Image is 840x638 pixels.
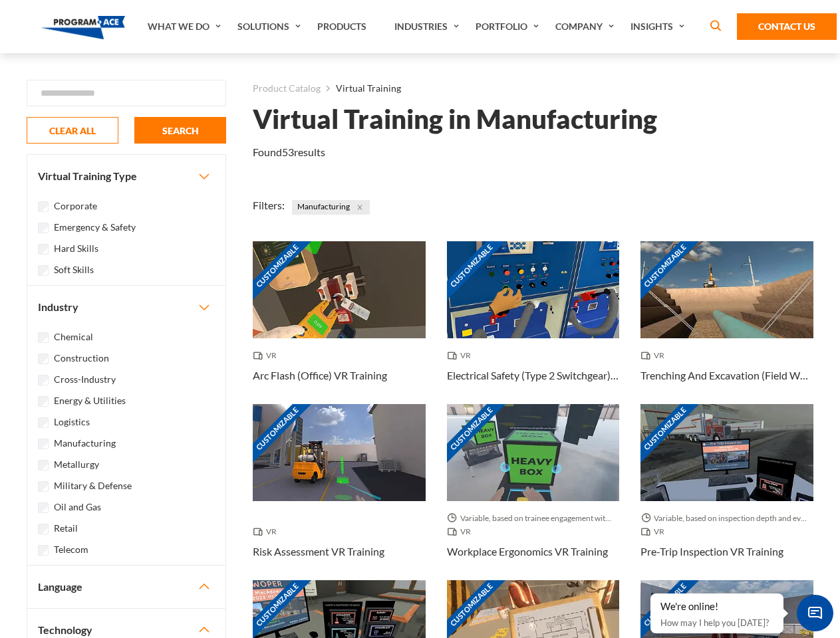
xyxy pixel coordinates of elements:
label: Chemical [54,330,93,344]
input: Chemical [38,332,49,343]
label: Soft Skills [54,263,94,277]
a: Customizable Thumbnail - Arc Flash (Office) VR Training VR Arc Flash (Office) VR Training [253,241,426,404]
button: Language [27,566,225,608]
span: VR [253,525,282,538]
label: Hard Skills [54,241,98,256]
label: Manufacturing [54,436,116,451]
label: Oil and Gas [54,500,101,514]
img: Program-Ace [41,16,126,39]
label: Military & Defense [54,478,132,493]
h3: Trenching And Excavation (Field Work) VR Training [640,368,813,383]
label: Emergency & Safety [54,220,136,235]
input: Emergency & Safety [38,223,49,233]
input: Telecom [38,545,49,556]
h3: Electrical Safety (Type 2 Switchgear) VR Training [447,368,620,383]
li: Virtual Training [321,80,401,97]
span: Chat Widget [797,595,833,631]
a: Product Catalog [253,80,321,97]
span: Variable, based on trainee engagement with exercises. [447,512,620,525]
a: Customizable Thumbnail - Risk Assessment VR Training VR Risk Assessment VR Training [253,404,426,580]
a: Customizable Thumbnail - Workplace Ergonomics VR Training Variable, based on trainee engagement w... [447,404,620,580]
h3: Workplace Ergonomics VR Training [447,544,608,560]
label: Logistics [54,415,90,429]
input: Logistics [38,417,49,428]
p: Found results [253,144,325,160]
input: Energy & Utilities [38,396,49,407]
label: Construction [54,351,109,366]
button: Industry [27,286,225,328]
div: We're online! [660,600,773,613]
span: VR [253,349,282,362]
a: Customizable Thumbnail - Electrical Safety (Type 2 Switchgear) VR Training VR Electrical Safety (... [447,241,620,404]
h3: Arc Flash (Office) VR Training [253,368,387,383]
a: Contact Us [737,13,837,40]
label: Retail [54,521,78,536]
h3: Risk Assessment VR Training [253,544,384,560]
input: Construction [38,354,49,364]
p: How may I help you [DATE]? [660,615,773,631]
span: VR [447,525,476,538]
input: Manufacturing [38,439,49,449]
label: Cross-Industry [54,372,116,387]
h1: Virtual Training in Manufacturing [253,108,657,131]
em: 53 [282,146,294,158]
span: VR [640,349,670,362]
input: Military & Defense [38,481,49,492]
label: Energy & Utilities [54,393,126,408]
h3: Pre-Trip Inspection VR Training [640,544,783,560]
input: Corporate [38,201,49,212]
input: Hard Skills [38,244,49,255]
label: Metallurgy [54,457,99,472]
label: Corporate [54,199,97,213]
span: VR [447,349,476,362]
span: Manufacturing [292,200,370,215]
label: Telecom [54,542,88,557]
button: Close [352,200,367,215]
button: CLEAR ALL [27,117,118,144]
nav: breadcrumb [253,80,813,97]
span: Variable, based on inspection depth and event interaction. [640,512,813,525]
a: Customizable Thumbnail - Trenching And Excavation (Field Work) VR Training VR Trenching And Excav... [640,241,813,404]
input: Cross-Industry [38,375,49,385]
input: Oil and Gas [38,502,49,513]
a: Customizable Thumbnail - Pre-Trip Inspection VR Training Variable, based on inspection depth and ... [640,404,813,580]
span: Filters: [253,199,285,211]
input: Retail [38,524,49,534]
input: Metallurgy [38,460,49,471]
button: Virtual Training Type [27,155,225,197]
input: Soft Skills [38,265,49,276]
span: VR [640,525,670,538]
